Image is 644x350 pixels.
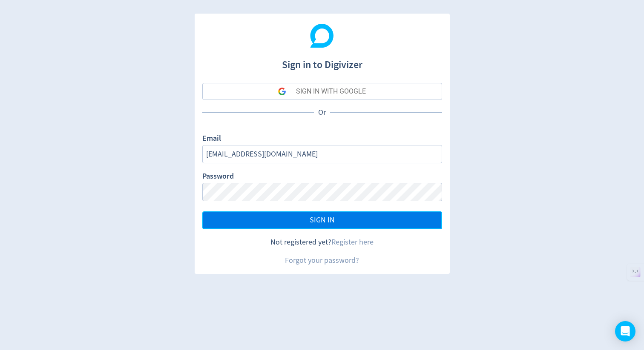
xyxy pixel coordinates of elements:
button: SIGN IN [202,211,442,229]
a: Register here [331,237,374,247]
div: Open Intercom Messenger [615,321,635,341]
img: Digivizer Logo [310,24,334,48]
label: Email [202,133,221,145]
label: Password [202,171,234,183]
button: SIGN IN WITH GOOGLE [202,83,442,100]
a: Forgot your password? [285,256,359,265]
p: Or [314,107,330,118]
div: SIGN IN WITH GOOGLE [296,83,366,100]
span: SIGN IN [310,216,335,224]
h1: Sign in to Digivizer [202,50,442,72]
div: Not registered yet? [202,237,442,248]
